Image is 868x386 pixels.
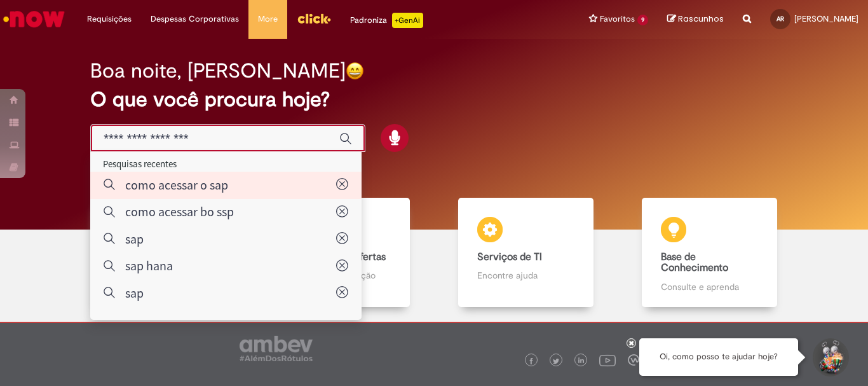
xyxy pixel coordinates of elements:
[90,60,346,82] h2: Boa noite, [PERSON_NAME]
[87,13,132,25] span: Requisições
[346,62,364,80] img: happy-face.png
[578,357,585,365] img: logo_footer_linkedin.png
[661,280,757,293] p: Consulte e aprenda
[297,9,331,28] img: click_logo_yellow_360x200.png
[1,6,67,32] img: ServiceNow
[667,13,724,25] a: Rascunhos
[258,13,278,25] span: More
[637,15,648,25] span: 9
[794,13,858,24] span: [PERSON_NAME]
[434,198,618,308] a: Serviços de TI Encontre ajuda
[67,198,250,308] a: Tirar dúvidas Tirar dúvidas com Lupi Assist e Gen Ai
[639,338,798,376] div: Oi, como posso te ajudar hoje?
[553,358,559,364] img: logo_footer_twitter.png
[661,251,728,275] b: Base de Conhecimento
[599,352,616,368] img: logo_footer_youtube.png
[776,15,784,23] span: AR
[350,13,423,28] div: Padroniza
[240,336,313,361] img: logo_footer_ambev_rotulo_gray.png
[628,354,639,366] img: logo_footer_workplace.png
[528,358,534,364] img: logo_footer_facebook.png
[90,88,778,111] h2: O que você procura hoje?
[477,269,574,282] p: Encontre ajuda
[678,13,724,25] span: Rascunhos
[151,13,239,25] span: Despesas Corporativas
[811,338,849,376] button: Iniciar Conversa de Suporte
[600,13,635,25] span: Favoritos
[477,251,542,263] b: Serviços de TI
[618,198,801,308] a: Base de Conhecimento Consulte e aprenda
[392,13,423,28] p: +GenAi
